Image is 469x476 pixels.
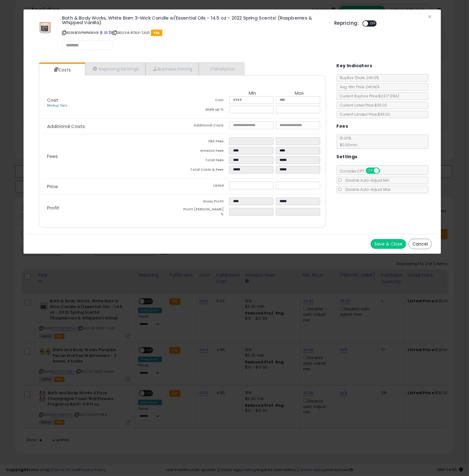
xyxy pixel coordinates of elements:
[182,198,229,207] td: Gross Profit
[337,75,379,80] span: BuyBox Share 24h: 0%
[182,156,229,166] td: Total Fees
[337,122,348,130] h5: Fees
[337,142,357,147] span: $0.30 min
[182,147,229,156] td: Amazon Fees
[428,12,432,21] span: ×
[343,178,390,183] span: Disable Auto-Adjust Min
[182,96,229,106] td: Cost
[371,239,406,249] button: Save & Close
[47,103,67,108] a: Markup Tiers
[276,91,323,96] th: Max
[151,30,162,36] span: FBA
[182,207,229,218] td: Profit [PERSON_NAME] %
[42,184,182,189] p: Price
[337,169,388,174] span: Consider CPT:
[182,182,229,191] td: Listed
[39,64,84,76] a: Costs
[42,154,182,159] p: Fees
[379,93,400,99] span: $23.17
[38,16,52,34] img: 31q7QCB2M5L._SL60_.jpg
[199,63,244,75] a: Analytics
[337,93,400,99] span: Current Buybox Price:
[182,122,229,131] td: Additional Costs
[62,16,325,25] h3: Bath & Body Works, White Barn 3-Wick Candle w/Essential Oils - 14.5 oz - 2022 Spring Scents! (Ras...
[62,28,325,38] p: ASIN: B09PNPMWH9 | SKU: V4-RTAV-7JU0
[334,21,359,26] h5: Repricing:
[343,187,391,192] span: Disable Auto-Adjust Max
[409,239,432,249] button: Cancel
[337,62,372,70] h5: Key Indicators
[337,103,387,108] span: Current Listed Price: $35.00
[42,205,182,210] p: Profit
[337,153,357,161] h5: Settings
[182,106,229,115] td: Mark up %
[42,124,182,129] p: Additional Costs
[229,91,276,96] th: Min
[337,84,380,89] span: Avg. Win Price 24h: N/A
[379,168,389,173] span: OFF
[368,21,378,26] span: OFF
[366,168,374,173] span: ON
[104,30,108,35] a: All offer listings
[108,30,112,35] a: Your listing only
[390,93,400,99] span: ( FBA )
[145,63,199,75] a: Business Pricing
[182,166,229,175] td: Total Costs & Fees
[337,112,390,117] span: Current Landed Price: $35.00
[182,137,229,147] td: FBA Fees
[100,30,103,35] a: BuyBox page
[42,98,182,108] p: Cost
[85,63,145,75] a: Repricing Settings
[337,136,357,147] span: 15.00 %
